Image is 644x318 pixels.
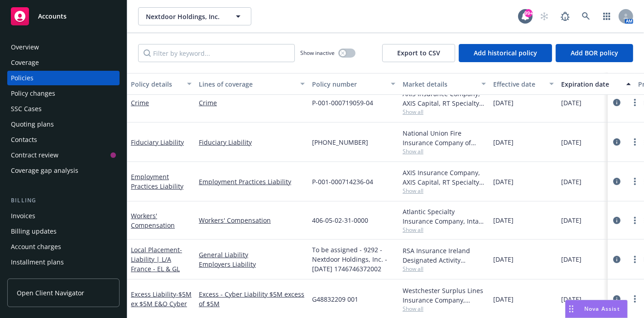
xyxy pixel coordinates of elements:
[38,13,67,20] span: Accounts
[493,215,514,225] span: [DATE]
[312,137,368,147] span: [PHONE_NUMBER]
[131,211,175,230] a: Workers' Compensation
[11,240,61,254] div: Account charges
[199,259,305,269] a: Employers Liability
[7,86,120,101] a: Policy changes
[403,226,486,234] span: Show all
[312,79,385,89] div: Policy number
[7,117,120,132] a: Quoting plans
[524,9,533,17] div: 99+
[493,79,544,89] div: Effective date
[11,55,39,70] div: Coverage
[7,240,120,254] a: Account charges
[199,289,305,308] a: Excess - Cyber Liability $5M excess of $5M
[630,294,640,304] a: more
[11,102,42,116] div: SSC Cases
[611,176,622,187] a: circleInformation
[7,255,120,269] a: Installment plans
[11,40,39,54] div: Overview
[7,224,120,239] a: Billing updates
[131,98,149,107] a: Crime
[630,176,640,187] a: more
[493,254,514,264] span: [DATE]
[403,108,486,116] span: Show all
[611,254,622,265] a: circleInformation
[611,97,622,108] a: circleInformation
[131,79,182,89] div: Policy details
[556,44,633,62] button: Add BOR policy
[312,215,368,225] span: 406-05-02-31-0000
[199,98,305,108] a: Crime
[199,215,305,225] a: Workers' Compensation
[561,137,582,147] span: [DATE]
[7,71,120,85] a: Policies
[131,138,184,147] a: Fiduciary Liability
[403,246,486,265] div: RSA Insurance Ireland Designated Activity Company, Intact Insurance, Intact Insurance (Internatio...
[403,147,486,155] span: Show all
[7,163,120,178] a: Coverage gap analysis
[566,300,577,318] div: Drag to move
[584,305,620,313] span: Nova Assist
[611,137,622,147] a: circleInformation
[382,44,455,62] button: Export to CSV
[7,132,120,147] a: Contacts
[11,86,55,101] div: Policy changes
[403,207,486,226] div: Atlantic Specialty Insurance Company, Intact Insurance
[493,294,514,304] span: [DATE]
[11,163,78,178] div: Coverage gap analysis
[630,97,640,108] a: more
[127,73,195,95] button: Policy details
[138,7,251,25] button: Nextdoor Holdings, Inc.
[7,55,120,70] a: Coverage
[493,177,514,186] span: [DATE]
[7,148,120,162] a: Contract review
[403,79,476,89] div: Market details
[308,73,399,95] button: Policy number
[138,44,295,62] input: Filter by keyword...
[403,128,486,147] div: National Union Fire Insurance Company of [GEOGRAPHIC_DATA], [GEOGRAPHIC_DATA], AIG
[312,294,358,304] span: G48832209 001
[630,137,640,147] a: more
[11,209,35,223] div: Invoices
[474,49,537,57] span: Add historical policy
[403,187,486,195] span: Show all
[17,288,84,298] span: Open Client Navigator
[199,79,295,89] div: Lines of coverage
[131,172,183,191] a: Employment Practices Liability
[561,177,582,186] span: [DATE]
[7,209,120,223] a: Invoices
[11,71,34,85] div: Policies
[11,117,54,132] div: Quoting plans
[7,196,120,205] div: Billing
[312,98,373,108] span: P-001-000719059-04
[199,177,305,186] a: Employment Practices Liability
[131,290,192,308] span: - $5M ex $5M E&O Cyber
[459,44,552,62] button: Add historical policy
[11,224,57,239] div: Billing updates
[571,49,618,57] span: Add BOR policy
[146,12,224,21] span: Nextdoor Holdings, Inc.
[199,250,305,259] a: General Liability
[630,254,640,265] a: more
[131,245,182,273] a: Local Placement
[561,79,621,89] div: Expiration date
[7,4,120,29] a: Accounts
[403,305,486,313] span: Show all
[312,245,395,274] span: To be assigned - 9292 - Nextdoor Holdings, Inc. - [DATE] 1746746372002
[11,132,37,147] div: Contacts
[7,102,120,116] a: SSC Cases
[561,254,582,264] span: [DATE]
[561,294,582,304] span: [DATE]
[397,49,440,57] span: Export to CSV
[403,89,486,108] div: AXIS Insurance Company, AXIS Capital, RT Specialty Insurance Services, LLC (RSG Specialty, LLC)
[493,137,514,147] span: [DATE]
[611,294,622,304] a: circleInformation
[535,7,553,25] a: Start snowing
[490,73,557,95] button: Effective date
[131,245,182,273] span: - Liability | L/A France - EL & GL
[577,7,595,25] a: Search
[561,98,582,108] span: [DATE]
[7,40,120,54] a: Overview
[561,215,582,225] span: [DATE]
[403,168,486,187] div: AXIS Insurance Company, AXIS Capital, RT Specialty Insurance Services, LLC (RSG Specialty, LLC)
